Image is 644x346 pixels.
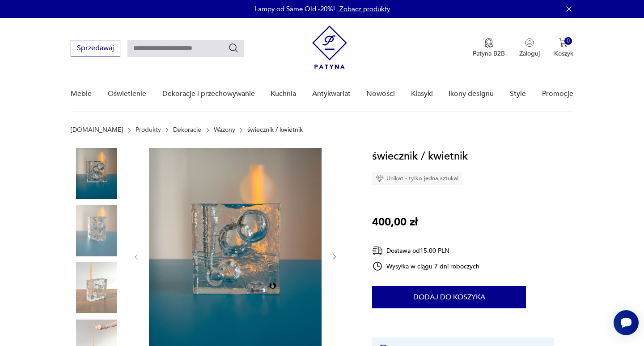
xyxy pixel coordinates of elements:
[162,77,255,111] a: Dekoracje i przechowywanie
[473,49,505,58] p: Patyna B2B
[525,38,534,47] img: Ikonka użytkownika
[372,245,383,256] img: Ikona dostawy
[473,38,505,58] button: Patyna B2B
[254,4,335,13] p: Lampy od Same Old -20%!
[312,26,347,69] img: Patyna - sklep z meblami i dekoracjami vintage
[614,310,639,335] iframe: Smartsupp widget button
[376,174,384,182] img: Ikona diamentu
[71,262,122,313] img: Zdjęcie produktu świecznik / kwietnik
[228,43,239,53] button: Szukaj
[71,40,120,56] button: Sprzedawaj
[247,126,303,134] p: świecznik / kwietnik
[71,126,123,134] a: [DOMAIN_NAME]
[71,205,122,256] img: Zdjęcie produktu świecznik / kwietnik
[312,77,351,111] a: Antykwariat
[554,49,573,58] p: Koszyk
[372,172,462,185] div: Unikat - tylko jedna sztuka!
[510,77,526,111] a: Style
[366,77,395,111] a: Nowości
[559,38,568,47] img: Ikona koszyka
[372,148,468,165] h1: świecznik / kwietnik
[108,77,146,111] a: Oświetlenie
[519,38,540,58] button: Zaloguj
[71,46,120,52] a: Sprzedawaj
[564,37,572,45] div: 0
[71,148,122,199] img: Zdjęcie produktu świecznik / kwietnik
[271,77,296,111] a: Kuchnia
[449,77,494,111] a: Ikony designu
[372,261,479,272] div: Wysyłka w ciągu 7 dni roboczych
[372,214,418,231] p: 400,00 zł
[473,38,505,58] a: Ikona medaluPatyna B2B
[71,77,92,111] a: Meble
[173,126,201,134] a: Dekoracje
[411,77,433,111] a: Klasyki
[554,38,573,58] button: 0Koszyk
[372,245,479,256] div: Dostawa od 15,00 PLN
[372,286,526,308] button: Dodaj do koszyka
[542,77,573,111] a: Promocje
[214,126,235,134] a: Wazony
[136,126,161,134] a: Produkty
[519,49,540,58] p: Zaloguj
[484,38,493,48] img: Ikona medalu
[339,4,390,13] a: Zobacz produkty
